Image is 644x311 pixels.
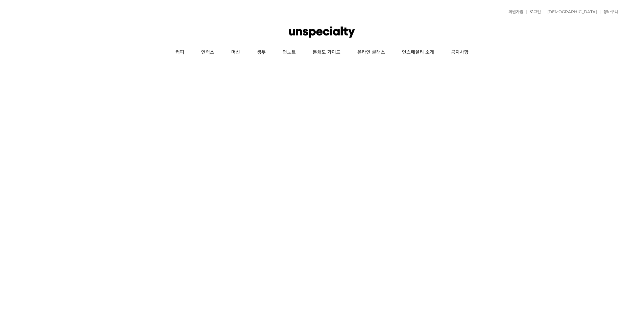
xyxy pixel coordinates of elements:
[505,10,523,14] a: 회원가입
[248,44,274,61] a: 생두
[193,44,223,61] a: 언럭스
[526,10,541,14] a: 로그인
[304,44,349,61] a: 분쇄도 가이드
[274,44,304,61] a: 언노트
[349,44,393,61] a: 온라인 클래스
[544,10,597,14] a: [DEMOGRAPHIC_DATA]
[600,10,618,14] a: 장바구니
[289,22,355,42] img: 언스페셜티 몰
[223,44,248,61] a: 머신
[443,44,477,61] a: 공지사항
[393,44,443,61] a: 언스페셜티 소개
[167,44,193,61] a: 커피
